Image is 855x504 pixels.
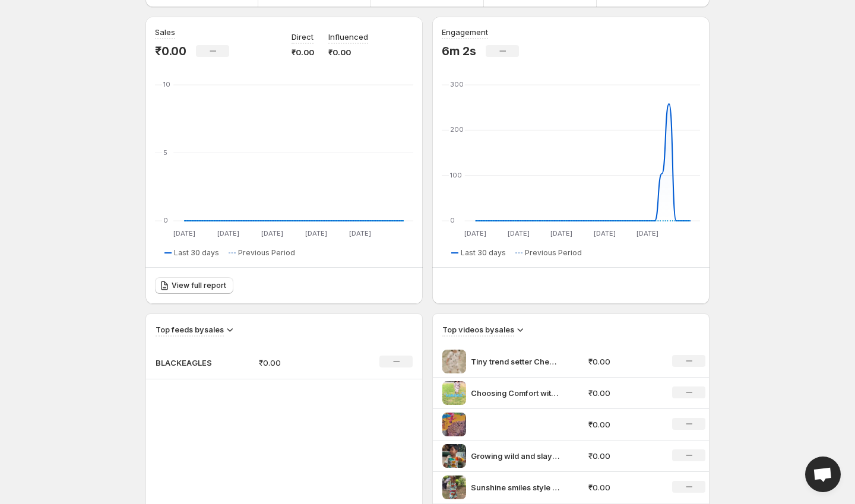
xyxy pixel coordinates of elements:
[259,357,343,369] p: ₹0.00
[173,229,195,237] text: [DATE]
[174,248,219,258] span: Last 30 days
[442,444,466,468] img: Growing wild and slaying in wild with jungle themed co ords now find your go to casual and slay e...
[588,450,658,462] p: ₹0.00
[217,229,239,237] text: [DATE]
[442,26,488,38] h3: Engagement
[636,229,658,237] text: [DATE]
[471,450,560,462] p: Growing wild and slaying in wild with jungle themed co ords now find your go to casual and slay e...
[442,44,476,58] p: 6m 2s
[163,148,167,157] text: 5
[292,46,314,58] p: ₹0.00
[471,481,560,493] p: Sunshine smiles style All thanks to the cutest fit from blackeaglesnow perfect for your mini suns...
[292,31,313,43] p: Direct
[450,80,464,88] text: 300
[328,46,368,58] p: ₹0.00
[471,356,560,367] p: Tiny trend setter Check out this trendy outfits from blackeagles
[450,216,455,224] text: 0
[172,281,226,290] span: View full report
[805,457,841,492] a: Open chat
[461,248,506,258] span: Last 30 days
[450,171,462,179] text: 100
[588,356,658,367] p: ₹0.00
[464,229,486,237] text: [DATE]
[588,481,658,493] p: ₹0.00
[442,324,514,335] h3: Top videos by sales
[588,387,658,399] p: ₹0.00
[155,44,186,58] p: ₹0.00
[442,350,466,373] img: Tiny trend setter Check out this trendy outfits from blackeagles
[349,229,371,237] text: [DATE]
[156,357,215,369] p: BLACKEAGLES
[261,229,283,237] text: [DATE]
[442,381,466,405] img: Choosing Comfort with Cuteness blackeagles
[238,248,295,258] span: Previous Period
[442,476,466,499] img: Sunshine smiles style All thanks to the cutest fit from blackeaglesnow perfect for your mini suns...
[305,229,327,237] text: [DATE]
[588,419,658,430] p: ₹0.00
[450,125,464,134] text: 200
[163,80,170,88] text: 10
[156,324,224,335] h3: Top feeds by sales
[155,277,233,294] a: View full report
[328,31,368,43] p: Influenced
[471,387,560,399] p: Choosing Comfort with Cuteness blackeagles
[550,229,572,237] text: [DATE]
[508,229,530,237] text: [DATE]
[594,229,616,237] text: [DATE]
[163,216,168,224] text: 0
[525,248,582,258] span: Previous Period
[155,26,175,38] h3: Sales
